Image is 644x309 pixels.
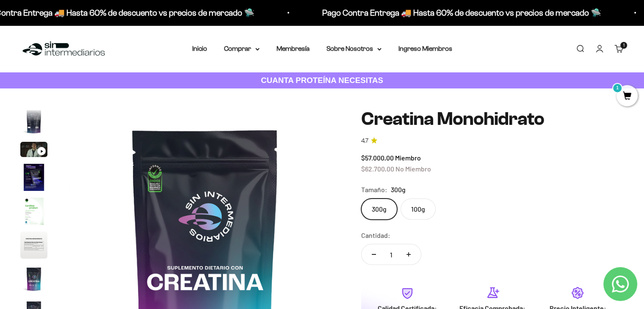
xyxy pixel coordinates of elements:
[20,108,47,135] img: Creatina Monohidrato
[396,244,421,265] button: Aumentar cantidad
[20,198,47,227] button: Ir al artículo 5
[361,165,394,173] span: $62.700,00
[322,6,601,19] p: Pago Contra Entrega 🚚 Hasta 60% de descuento vs precios de mercado 🛸
[361,184,387,195] legend: Tamaño:
[326,43,381,54] summary: Sobre Nosotros
[192,45,207,52] a: Inicio
[20,142,47,160] button: Ir al artículo 3
[224,43,260,54] summary: Comprar
[616,92,638,101] a: 1
[20,164,47,193] button: Ir al artículo 4
[395,154,421,162] span: Miembro
[361,136,368,146] span: 4.7
[623,43,625,47] span: 1
[361,154,394,162] span: $57.000,00
[20,108,47,138] button: Ir al artículo 2
[20,265,47,295] button: Ir al artículo 7
[261,76,383,85] strong: CUANTA PROTEÍNA NECESITAS
[20,232,47,259] img: Creatina Monohidrato
[362,244,386,265] button: Reducir cantidad
[20,164,47,191] img: Creatina Monohidrato
[398,45,452,52] a: Ingreso Miembros
[391,184,406,195] span: 300g
[20,265,47,292] img: Creatina Monohidrato
[361,109,624,129] h1: Creatina Monohidrato
[361,136,624,146] a: 4.74.7 de 5.0 estrellas
[20,198,47,225] img: Creatina Monohidrato
[276,45,310,52] a: Membresía
[361,230,390,241] label: Cantidad:
[612,83,622,93] mark: 1
[395,165,431,173] span: No Miembro
[20,232,47,261] button: Ir al artículo 6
